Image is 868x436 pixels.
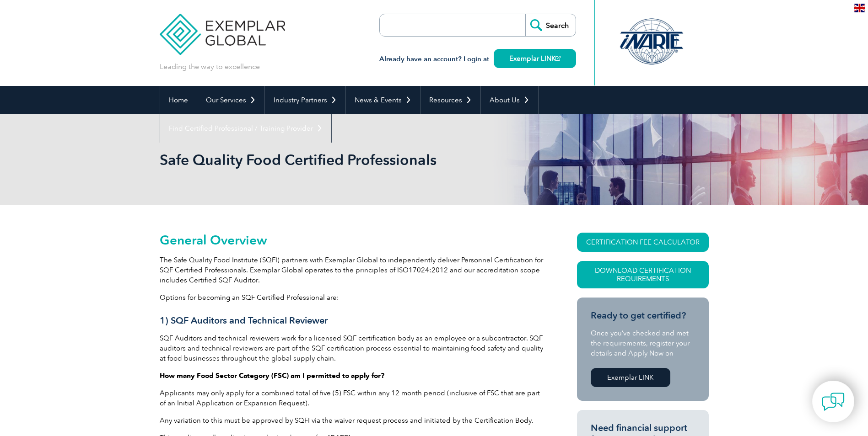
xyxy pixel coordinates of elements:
[591,310,695,321] h3: Ready to get certified?
[160,388,544,408] p: Applicants may only apply for a combined total of five (5) FSC within any 12 month period (inclus...
[160,86,197,114] a: Home
[160,114,331,143] a: Find Certified Professional / Training Provider
[577,261,709,288] a: Download Certification Requirements
[160,372,384,380] strong: How many Food Sector Category (FSC) am I permitted to apply for?
[555,56,561,61] img: open_square.png
[346,86,420,114] a: News & Events
[160,233,544,247] h2: General Overview
[160,62,260,72] p: Leading the way to excellence
[591,328,695,358] p: Once you’ve checked and met the requirements, register your details and Apply Now on
[160,292,544,303] p: Options for becoming an SQF Certified Professional are:
[421,86,480,114] a: Resources
[160,255,544,285] p: The Safe Quality Food Institute (SQFI) partners with Exemplar Global to independently deliver Per...
[160,333,544,363] p: SQF Auditors and technical reviewers work for a licensed SQF certification body as an employee or...
[591,368,670,387] a: Exemplar LINK
[525,14,576,36] input: Search
[197,86,264,114] a: Our Services
[265,86,345,114] a: Industry Partners
[160,415,544,425] p: Any variation to this must be approved by SQFI via the waiver request process and initiated by th...
[494,49,576,68] a: Exemplar LINK
[379,53,576,65] h3: Already have an account? Login at
[577,233,709,252] a: CERTIFICATION FEE CALCULATOR
[481,86,538,114] a: About Us
[854,4,865,12] img: en
[160,151,511,169] h1: Safe Quality Food Certified Professionals
[160,315,544,326] h3: 1) SQF Auditors and Technical Reviewer
[822,390,845,413] img: contact-chat.png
